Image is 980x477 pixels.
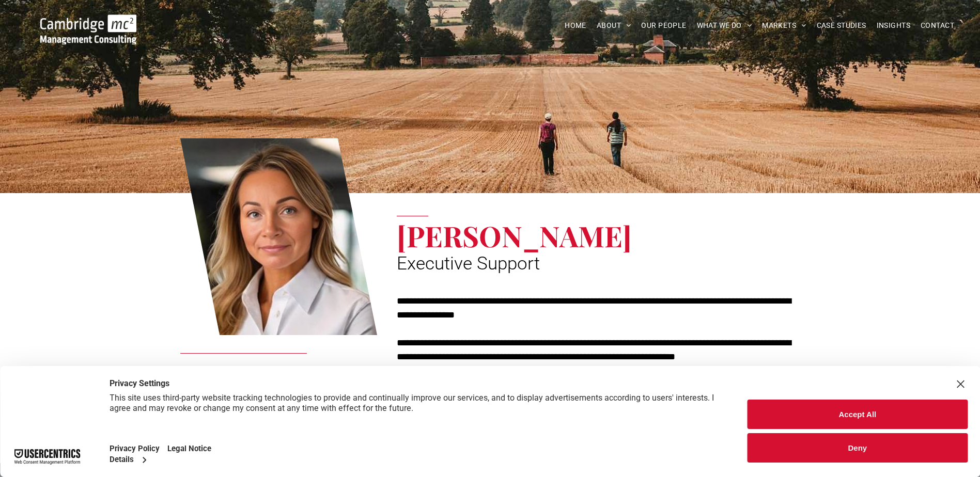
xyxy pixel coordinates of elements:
span: Executive Support [397,253,540,274]
a: CASE STUDIES [812,18,872,34]
a: CONTACT [915,18,959,34]
a: MARKETS [757,18,811,34]
a: Kate Hancock | Executive Support | Cambridge Management Consulting [180,137,378,337]
a: HOME [559,18,592,34]
span: [PERSON_NAME] [397,216,632,255]
a: INSIGHTS [872,18,915,34]
a: WHAT WE DO [692,18,757,34]
a: ABOUT [592,18,636,34]
a: OUR PEOPLE [636,18,691,34]
img: Go to Homepage [40,14,136,44]
a: Your Business Transformed | Cambridge Management Consulting [40,16,136,27]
